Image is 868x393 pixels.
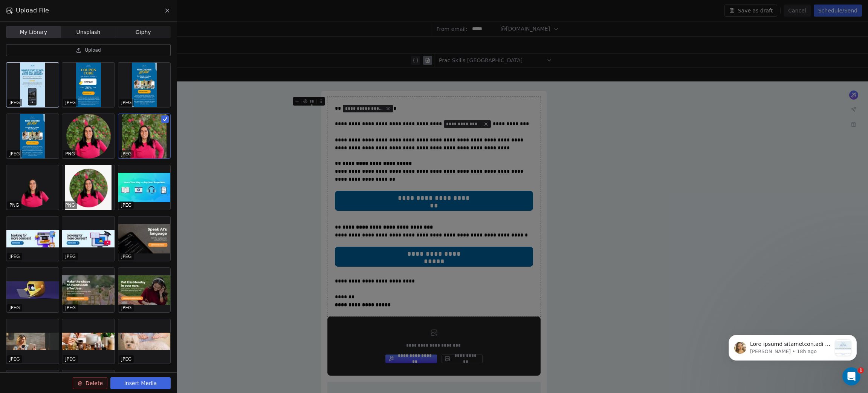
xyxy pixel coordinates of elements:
p: JPEG [121,253,132,259]
p: PNG [9,202,19,208]
iframe: Intercom notifications message [717,320,868,373]
p: JPEG [121,151,132,157]
p: JPEG [121,305,132,311]
p: JPEG [9,100,20,106]
p: PNG [65,202,75,208]
p: PNG [65,151,75,157]
p: JPEG [121,356,132,362]
p: Message from Harinder, sent 18h ago [33,28,114,35]
p: JPEG [121,100,132,106]
button: Delete [73,377,107,389]
p: JPEG [65,356,76,362]
button: Insert Media [110,377,171,389]
iframe: Intercom live chat [842,367,860,385]
p: JPEG [65,100,76,106]
span: 1 [858,367,864,373]
span: Upload [85,47,101,53]
p: JPEG [121,202,132,208]
p: JPEG [9,151,20,157]
span: Unsplash [76,28,101,36]
span: Upload File [16,6,49,15]
p: JPEG [65,253,76,259]
p: JPEG [9,305,20,311]
p: JPEG [9,253,20,259]
p: JPEG [65,305,76,311]
button: Upload [6,44,171,56]
span: Giphy [136,28,151,36]
p: JPEG [9,356,20,362]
